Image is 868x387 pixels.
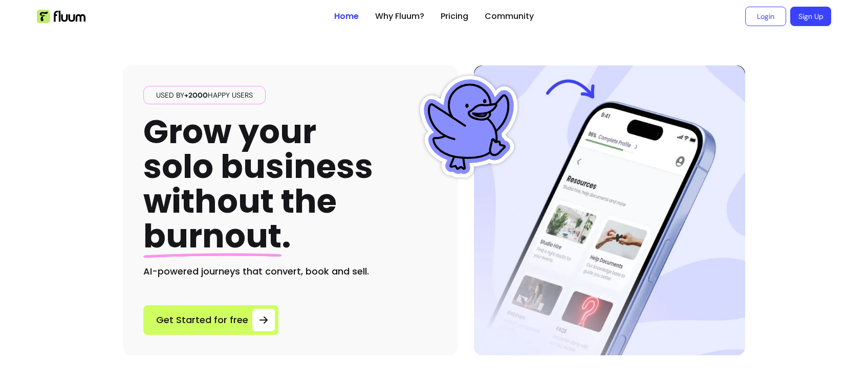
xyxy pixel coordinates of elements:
[441,10,468,22] a: Pricing
[790,7,831,26] a: Sign Up
[485,10,534,22] a: Community
[37,10,85,23] img: Fluum Logo
[745,7,786,26] a: Login
[474,65,745,355] img: Hero
[156,313,248,327] span: Get Started for free
[375,10,424,22] a: Why Fluum?
[143,115,373,254] h1: Grow your solo business without the .
[143,305,278,335] a: Get Started for free
[152,90,257,100] span: Used by happy users
[143,264,437,279] h2: AI-powered journeys that convert, book and sell.
[418,76,520,178] img: Fluum Duck sticker
[184,90,208,100] span: +2000
[334,10,359,22] a: Home
[143,213,281,259] span: burnout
